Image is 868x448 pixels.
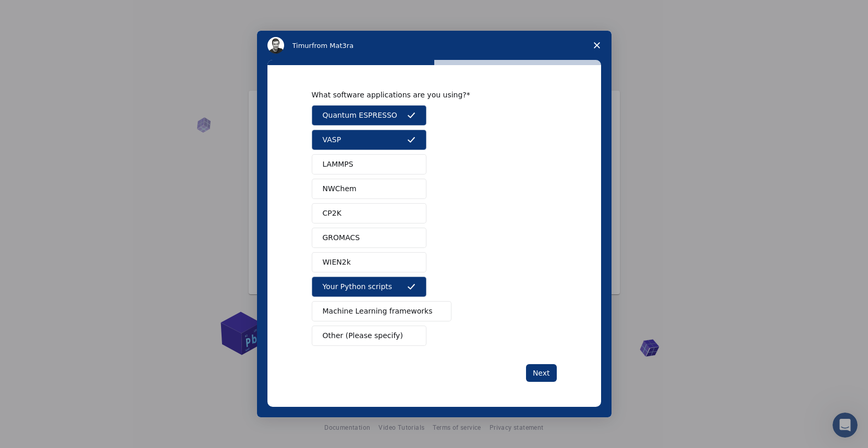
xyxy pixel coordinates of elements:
[267,37,284,54] img: Profile image for Timur
[312,277,426,297] button: Your Python scripts
[22,7,59,17] span: Support
[323,330,403,341] span: Other (Please specify)
[323,110,397,121] span: Quantum ESPRESSO
[312,228,426,248] button: GROMACS
[312,90,541,99] div: What software applications are you using?
[312,252,426,272] button: WIEN2k
[323,208,341,219] span: CP2K
[323,183,357,194] span: NWChem
[323,159,353,170] span: LAMMPS
[312,154,426,175] button: LAMMPS
[323,257,351,268] span: WIEN2k
[323,281,393,292] span: Your Python scripts
[312,179,426,199] button: NWChem
[312,105,426,126] button: Quantum ESPRESSO
[323,306,433,317] span: Machine Learning frameworks
[582,31,612,60] span: Close survey
[526,364,557,382] button: Next
[312,130,426,150] button: VASP
[312,42,353,49] span: from Mat3ra
[312,326,426,346] button: Other (Please specify)
[323,232,360,243] span: GROMACS
[312,301,452,321] button: Machine Learning frameworks
[323,134,341,145] span: VASP
[292,42,312,49] span: Timur
[312,203,426,223] button: CP2K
